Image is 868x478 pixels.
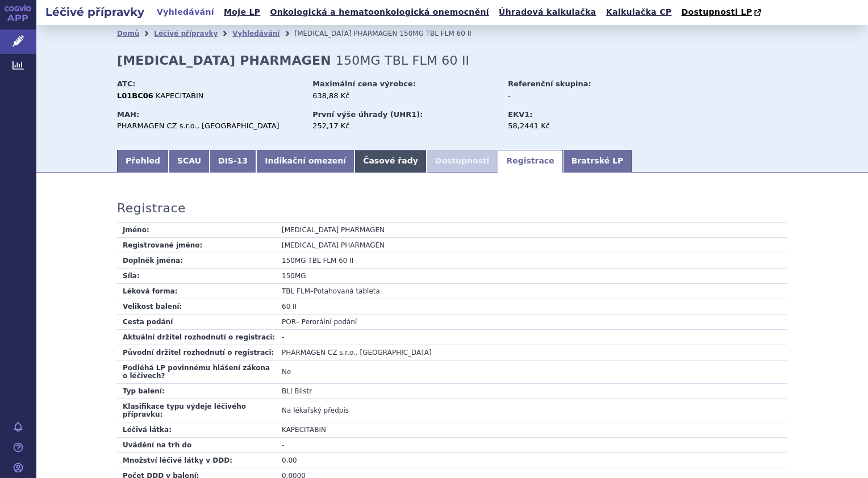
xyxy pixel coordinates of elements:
[276,314,787,329] td: – Perorální podání
[399,30,471,37] span: 150MG TBL FLM 60 II
[282,287,310,295] span: TBL FLM
[294,30,397,37] span: [MEDICAL_DATA] PHARMAGEN
[117,283,276,299] td: Léková forma:
[276,437,787,452] td: -
[563,150,632,173] a: Bratrské LP
[117,201,186,216] h3: Registrace
[156,91,203,100] span: KAPECITABIN
[117,30,139,37] a: Domů
[117,360,276,383] td: Podléhá LP povinnému hlášení zákona o léčivech?
[276,283,787,299] td: –
[508,121,636,131] div: 58,2441 Kč
[117,383,276,399] td: Typ balení:
[117,268,276,283] td: Síla:
[117,237,276,253] td: Registrované jméno:
[508,91,636,101] div: -
[117,91,153,100] strong: L01BC06
[276,223,787,238] td: [MEDICAL_DATA] PHARMAGEN
[117,452,276,468] td: Množství léčivé látky v DDD:
[314,287,380,295] span: Potahovaná tableta
[117,299,276,314] td: Velikost balení:
[354,150,427,173] a: Časové řady
[117,121,302,131] div: PHARMAGEN CZ s.r.o., [GEOGRAPHIC_DATA]
[232,30,279,37] a: Vyhledávání
[603,5,675,20] a: Kalkulačka CP
[210,150,256,173] a: DIS-13
[681,7,752,16] span: Dostupnosti LP
[117,53,331,68] strong: [MEDICAL_DATA] PHARMAGEN
[282,456,297,464] span: 0,00
[266,5,493,20] a: Onkologická a hematoonkologická onemocnění
[312,121,497,131] div: 252,17 Kč
[220,5,264,20] a: Moje LP
[282,318,296,326] span: POR
[117,253,276,268] td: Doplněk jména:
[276,345,787,360] td: PHARMAGEN CZ s.r.o., [GEOGRAPHIC_DATA]
[36,4,153,20] h2: Léčivé přípravky
[117,150,169,173] a: Přehled
[256,150,354,173] a: Indikační omezení
[276,329,787,345] td: -
[312,91,497,101] div: 638,88 Kč
[276,399,787,422] td: Na lékařský předpis
[312,110,423,119] strong: První výše úhrady (UHR1):
[117,110,139,119] strong: MAH:
[336,53,469,68] span: 150MG TBL FLM 60 II
[294,387,312,395] span: Blistr
[276,237,787,253] td: [MEDICAL_DATA] PHARMAGEN
[508,79,591,88] strong: Referenční skupina:
[276,299,787,314] td: 60 II
[117,422,276,437] td: Léčivá látka:
[276,268,787,283] td: 150MG
[169,150,210,173] a: SCAU
[508,110,532,119] strong: EKV1:
[276,422,787,437] td: KAPECITABIN
[117,345,276,360] td: Původní držitel rozhodnutí o registraci:
[153,5,218,20] a: Vyhledávání
[117,399,276,422] td: Klasifikace typu výdeje léčivého přípravku:
[678,5,767,20] a: Dostupnosti LP
[117,223,276,238] td: Jméno:
[117,329,276,345] td: Aktuální držitel rozhodnutí o registraci:
[276,360,787,383] td: Ne
[282,387,292,395] span: BLI
[312,79,416,88] strong: Maximální cena výrobce:
[498,150,562,173] a: Registrace
[117,314,276,329] td: Cesta podání
[117,437,276,452] td: Uvádění na trh do
[117,79,136,88] strong: ATC:
[154,30,218,37] a: Léčivé přípravky
[495,5,600,20] a: Úhradová kalkulačka
[276,253,787,268] td: 150MG TBL FLM 60 II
